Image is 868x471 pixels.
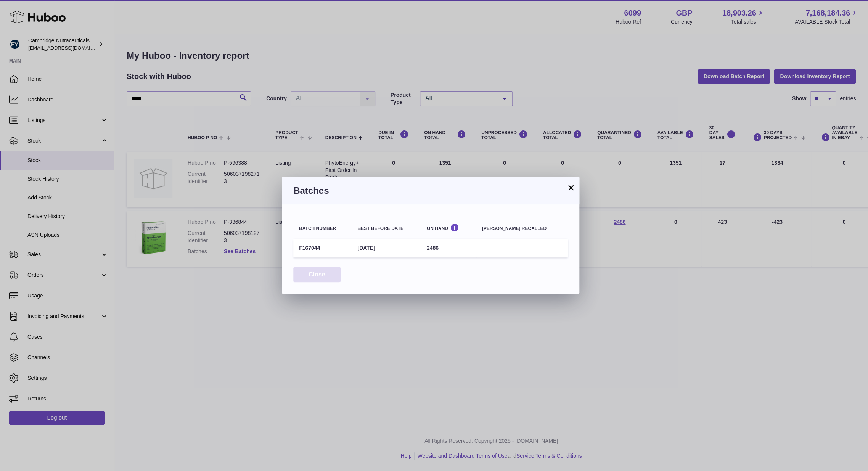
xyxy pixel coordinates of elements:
[293,267,341,283] button: Close
[293,185,568,197] h3: Batches
[293,239,352,257] td: F167044
[421,239,476,257] td: 2486
[352,239,421,257] td: [DATE]
[299,226,346,231] div: Batch number
[427,223,471,231] div: On Hand
[566,183,575,192] button: ×
[482,226,562,231] div: [PERSON_NAME] recalled
[357,226,415,231] div: Best before date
